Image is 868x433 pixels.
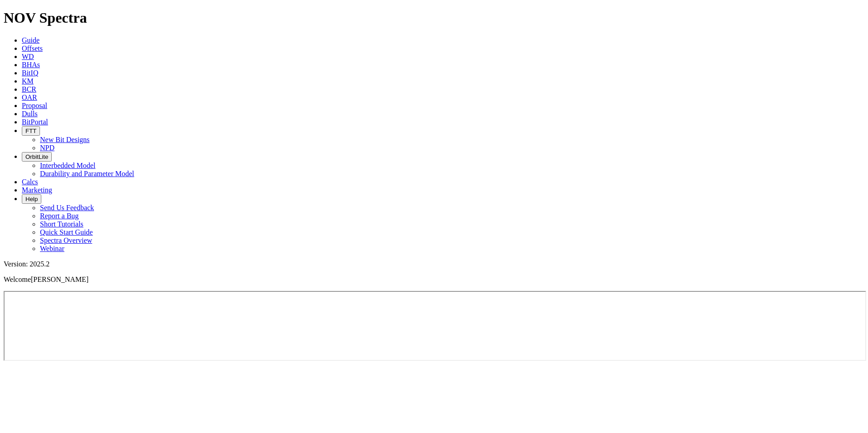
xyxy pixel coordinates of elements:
a: Durability and Parameter Model [40,170,134,177]
h1: NOV Spectra [4,10,864,26]
a: Report a Bug [40,212,79,220]
a: BHAs [22,61,40,69]
button: Help [22,194,41,204]
a: Short Tutorials [40,220,84,228]
a: New Bit Designs [40,136,89,143]
span: Help [25,196,38,202]
span: FTT [25,128,36,134]
a: Marketing [22,186,52,194]
div: Version: 2025.2 [4,260,864,268]
span: [PERSON_NAME] [31,276,89,283]
a: KM [22,77,34,85]
a: Proposal [22,102,47,109]
a: OAR [22,93,37,101]
button: FTT [22,126,40,136]
a: NPD [40,144,54,152]
a: Calcs [22,178,38,186]
a: BitIQ [22,69,38,77]
p: Welcome [4,276,864,284]
span: OrbitLite [25,153,48,160]
a: BitPortal [22,118,48,126]
a: Guide [22,36,39,44]
a: Offsets [22,44,43,52]
a: BCR [22,85,36,93]
a: Interbedded Model [40,162,95,169]
a: Dulls [22,110,38,118]
a: Send Us Feedback [40,204,94,212]
a: Quick Start Guide [40,228,93,236]
a: Webinar [40,245,64,252]
a: WD [22,53,34,60]
a: Spectra Overview [40,236,92,244]
button: OrbitLite [22,152,52,162]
